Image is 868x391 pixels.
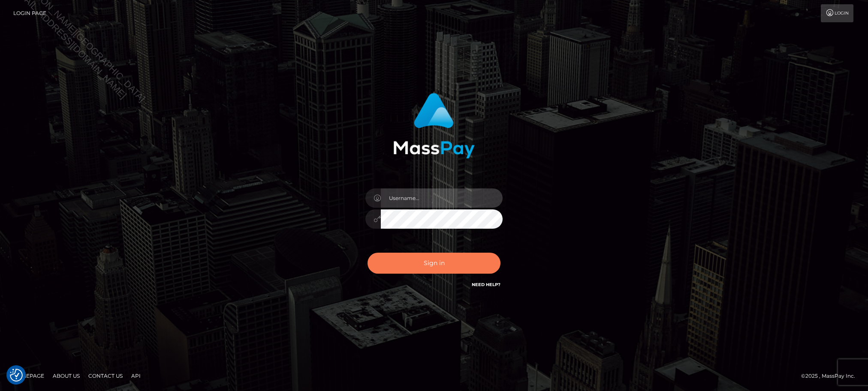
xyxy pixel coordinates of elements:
a: Login Page [13,4,46,22]
a: Contact Us [85,369,126,382]
img: MassPay Login [393,93,475,158]
a: Need Help? [472,282,500,287]
a: Login [821,4,853,22]
div: © 2025 , MassPay Inc. [801,371,862,381]
button: Sign in [368,253,500,274]
a: API [128,369,144,382]
a: Homepage [9,369,48,382]
img: Revisit consent button [10,369,23,382]
input: Username... [381,188,503,208]
a: About Us [49,369,83,382]
button: Consent Preferences [10,369,23,382]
